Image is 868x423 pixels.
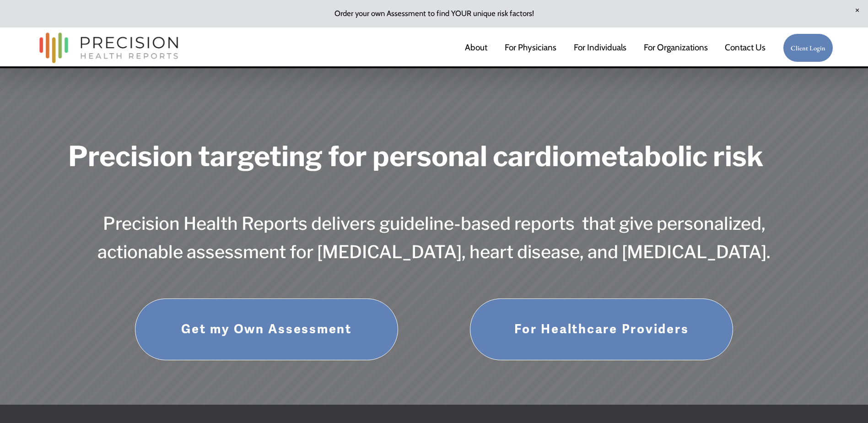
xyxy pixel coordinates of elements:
[574,38,626,58] a: For Individuals
[68,140,763,173] strong: Precision targeting for personal cardiometabolic risk
[470,298,733,360] a: For Healthcare Providers
[465,38,487,58] a: About
[644,39,708,56] span: For Organizations
[35,28,183,67] img: Precision Health Reports
[783,33,833,62] a: Client Login
[644,38,708,58] a: folder dropdown
[68,210,800,266] h3: Precision Health Reports delivers guideline-based reports that give personalized, actionable asse...
[725,38,766,58] a: Contact Us
[135,298,398,360] a: Get my Own Assessment
[505,38,556,58] a: For Physicians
